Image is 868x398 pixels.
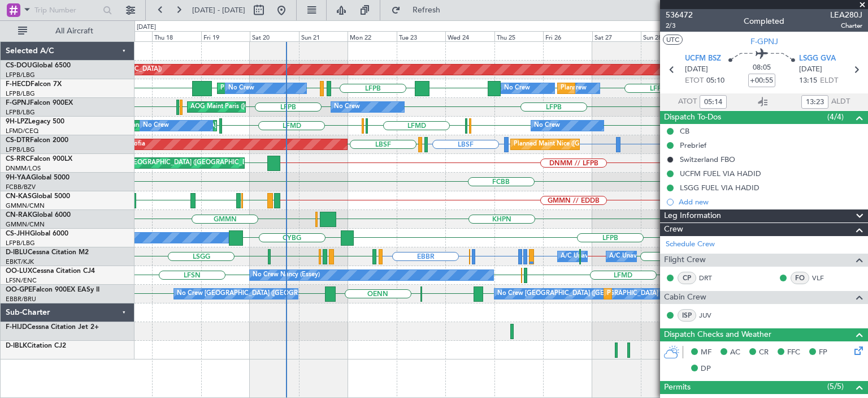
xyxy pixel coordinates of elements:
[6,324,99,331] a: F-HIJDCessna Citation Jet 2+
[699,273,724,283] a: DRT
[827,380,844,392] span: (5/5)
[701,347,711,358] span: MF
[679,197,862,207] div: Add new
[609,248,789,265] div: A/C Unavailable [GEOGRAPHIC_DATA]-[GEOGRAPHIC_DATA]
[664,291,706,304] span: Cabin Crew
[6,118,64,125] a: 9H-LPZLegacy 500
[6,145,35,154] a: LFPB/LBG
[664,328,771,341] span: Dispatch Checks and Weather
[664,111,721,124] span: Dispatch To-Dos
[744,15,784,27] div: Completed
[831,96,850,108] span: ALDT
[250,31,299,41] div: Sat 20
[678,309,696,322] div: ISP
[192,5,245,15] span: [DATE] - [DATE]
[6,343,27,349] span: D-IBLK
[6,81,62,88] a: F-HECDFalcon 7X
[791,272,809,284] div: FO
[680,140,706,150] div: Prebrief
[701,363,711,375] span: DP
[497,285,687,302] div: No Crew [GEOGRAPHIC_DATA] ([GEOGRAPHIC_DATA] National)
[201,31,250,41] div: Fri 19
[561,80,739,97] div: Planned Maint [GEOGRAPHIC_DATA] ([GEOGRAPHIC_DATA])
[830,9,862,21] span: LEA280J
[228,80,254,97] div: No Crew
[6,343,66,349] a: D-IBLKCitation CJ2
[820,75,838,87] span: ELDT
[6,62,32,69] span: CS-DOU
[799,53,836,65] span: LSGG GVA
[152,31,201,41] div: Thu 18
[34,2,99,19] input: Trip Number
[685,75,704,87] span: ETOT
[137,23,156,32] div: [DATE]
[6,62,71,69] a: CS-DOUGlobal 6500
[6,100,30,106] span: F-GPNJ
[819,347,827,358] span: FP
[700,95,727,109] input: --:--
[6,71,35,79] a: LFPB/LBG
[334,99,360,115] div: No Crew
[664,254,706,267] span: Flight Crew
[6,108,35,117] a: LFPB/LBG
[664,381,691,394] span: Permits
[29,27,119,35] span: All Aircraft
[592,31,641,41] div: Sat 27
[543,31,592,41] div: Fri 26
[799,75,817,87] span: 13:15
[6,127,38,135] a: LFMD/CEQ
[6,174,31,181] span: 9H-YAA
[494,31,544,41] div: Thu 25
[6,137,68,144] a: CS-DTRFalcon 2000
[6,156,30,162] span: CS-RRC
[6,230,30,237] span: CS-JHH
[787,347,800,358] span: FFC
[641,31,690,41] div: Sun 28
[812,273,837,283] a: VLF
[534,117,560,134] div: No Crew
[678,96,697,108] span: ATOT
[750,36,778,48] span: F-GPNJ
[6,249,28,256] span: D-IBLU
[386,1,454,19] button: Refresh
[514,136,640,153] div: Planned Maint Nice ([GEOGRAPHIC_DATA])
[6,183,36,191] a: FCBB/BZV
[6,100,73,106] a: F-GPNJFalcon 900EX
[799,64,822,75] span: [DATE]
[680,169,761,178] div: UCFM FUEL VIA HADID
[6,268,32,275] span: OO-LUX
[397,31,446,41] div: Tue 23
[680,183,759,192] div: LSGG FUEL VIA HADID
[6,295,36,303] a: EBBR/BRU
[6,137,30,144] span: CS-DTR
[678,272,696,284] div: CP
[6,174,70,181] a: 9H-YAAGlobal 5000
[607,285,811,302] div: Planned Maint [GEOGRAPHIC_DATA] ([GEOGRAPHIC_DATA] National)
[6,249,89,256] a: D-IBLUCessna Citation M2
[6,268,95,275] a: OO-LUXCessna Citation CJ4
[680,126,689,136] div: CB
[6,286,99,293] a: OO-GPEFalcon 900EX EASy II
[177,285,366,302] div: No Crew [GEOGRAPHIC_DATA] ([GEOGRAPHIC_DATA] National)
[827,111,844,123] span: (4/4)
[664,209,721,222] span: Leg Information
[706,75,724,87] span: 05:10
[6,156,72,162] a: CS-RRCFalcon 900LX
[403,6,450,14] span: Refresh
[6,202,45,210] a: GMMN/CMN
[685,53,721,65] span: UCFM BSZ
[666,9,693,21] span: 536472
[666,239,715,250] a: Schedule Crew
[253,267,320,284] div: No Crew Nancy (Essey)
[753,62,771,74] span: 08:05
[6,118,28,125] span: 9H-LPZ
[685,64,708,75] span: [DATE]
[666,21,693,31] span: 2/3
[84,155,262,172] div: Planned Maint [GEOGRAPHIC_DATA] ([GEOGRAPHIC_DATA])
[6,212,32,219] span: CN-RAK
[6,193,70,200] a: CN-KASGlobal 5000
[6,81,31,88] span: F-HECD
[6,276,37,285] a: LFSN/ENC
[6,164,41,173] a: DNMM/LOS
[299,31,348,41] div: Sun 21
